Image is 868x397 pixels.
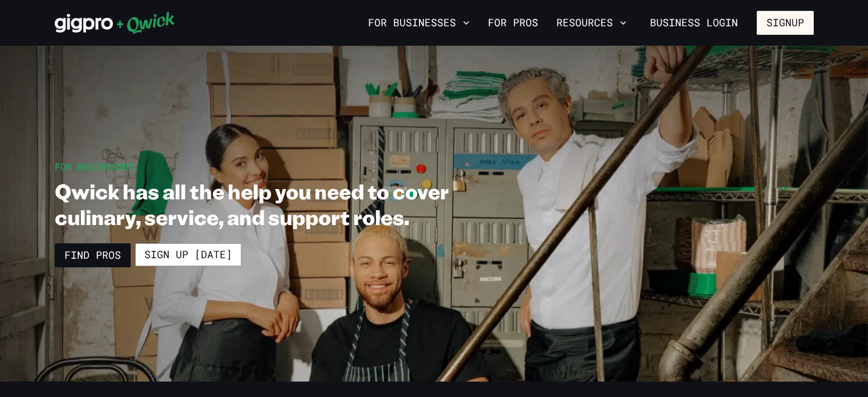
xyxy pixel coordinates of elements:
[483,13,543,33] a: For Pros
[55,178,510,230] h1: Qwick has all the help you need to cover culinary, service, and support roles.
[55,243,131,267] a: Find Pros
[552,13,631,33] button: Resources
[135,243,241,266] a: Sign up [DATE]
[757,11,814,35] button: Signup
[364,13,474,33] button: For Businesses
[640,11,748,35] a: Business Login
[55,161,135,173] span: For Businesses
